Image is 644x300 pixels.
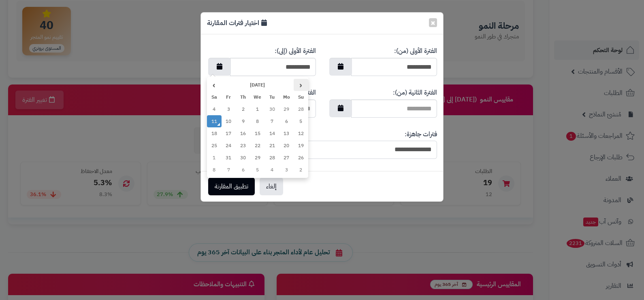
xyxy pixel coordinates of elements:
td: 1 [207,152,222,164]
button: إلغاء [260,177,283,195]
td: 23 [236,139,250,152]
td: 29 [279,103,294,115]
td: 1 [250,103,265,115]
td: 10 [222,115,236,127]
th: Fr [222,91,236,103]
td: 19 [294,139,308,152]
td: 6 [236,164,250,176]
button: Close [429,18,437,27]
td: 16 [236,127,250,139]
th: Su [294,91,308,103]
td: 15 [250,127,265,139]
td: 25 [207,139,222,152]
td: 24 [222,139,236,152]
span: × [431,17,435,29]
td: 21 [265,139,279,152]
td: 7 [222,164,236,176]
td: 4 [207,103,222,115]
td: 8 [207,164,222,176]
td: 4 [265,164,279,176]
button: تطبيق المقارنة [208,177,255,195]
label: الفترة الأولى (إلى): [275,46,316,56]
td: 5 [294,115,308,127]
label: فترات جاهزة: [405,130,437,139]
td: 22 [250,139,265,152]
td: 27 [279,152,294,164]
th: [DATE] [222,79,294,91]
th: Mo [279,91,294,103]
td: 29 [250,152,265,164]
h4: اختيار فترات المقارنة [207,19,269,28]
th: ‹ [294,79,308,91]
td: 28 [265,152,279,164]
td: 7 [265,115,279,127]
td: 30 [236,152,250,164]
td: 2 [294,164,308,176]
th: Tu [265,91,279,103]
td: 3 [222,103,236,115]
td: 12 [294,127,308,139]
td: 5 [250,164,265,176]
td: 31 [222,152,236,164]
th: We [250,91,265,103]
td: 3 [279,164,294,176]
label: الفترة الثانية (من): [393,88,437,97]
td: 30 [265,103,279,115]
td: 11 [207,115,222,127]
td: 17 [222,127,236,139]
th: › [207,79,222,91]
td: 6 [279,115,294,127]
th: Th [236,91,250,103]
td: 9 [236,115,250,127]
td: 18 [207,127,222,139]
td: 8 [250,115,265,127]
td: 26 [294,152,308,164]
td: 13 [279,127,294,139]
label: الفترة الأولى (من): [394,46,437,56]
td: 14 [265,127,279,139]
td: 28 [294,103,308,115]
td: 2 [236,103,250,115]
td: 20 [279,139,294,152]
th: Sa [207,91,222,103]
